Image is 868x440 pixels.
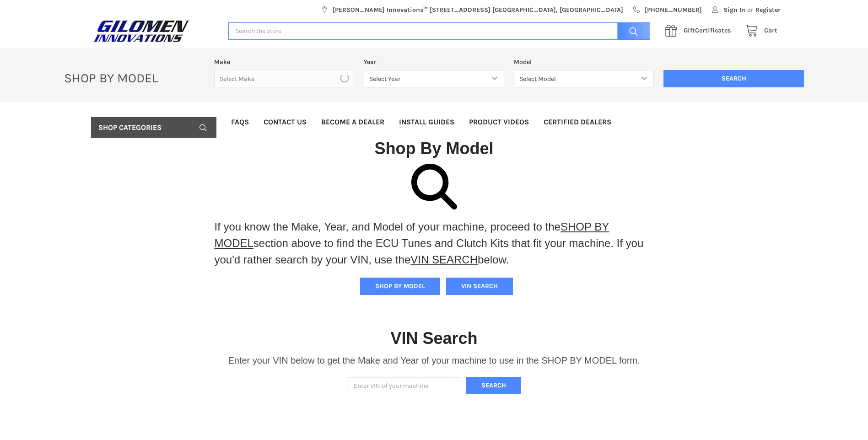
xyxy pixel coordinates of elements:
[256,112,314,133] a: Contact Us
[347,377,461,395] input: Enter VIN of your machine
[684,27,695,34] span: Gift
[224,112,256,133] a: FAQs
[613,22,650,40] input: Search
[214,57,355,67] label: Make
[360,278,440,295] button: SHOP BY MODEL
[663,70,804,87] input: Search
[536,112,619,133] a: Certified Dealers
[215,219,654,268] p: If you know the Make, Year, and Model of your machine, proceed to the section above to find the E...
[684,27,731,34] span: Certificates
[364,57,504,67] label: Year
[228,22,650,40] input: Search the store
[446,278,513,295] button: VIN SEARCH
[91,20,219,43] a: GILOMEN INNOVATIONS
[91,138,777,159] h1: Shop By Model
[91,117,216,138] a: Shop Categories
[333,5,623,15] span: [PERSON_NAME] Innovations™ [STREET_ADDRESS] [GEOGRAPHIC_DATA], [GEOGRAPHIC_DATA]
[660,25,740,37] a: GiftCertificates
[723,5,745,15] span: Sign In
[466,377,521,395] button: Search
[91,20,192,43] img: GILOMEN INNOVATIONS
[764,27,777,34] span: Cart
[228,354,640,367] p: Enter your VIN below to get the Make and Year of your machine to use in the SHOP BY MODEL form.
[215,220,609,249] a: SHOP BY MODEL
[514,57,654,67] label: Model
[462,112,536,133] a: Product Videos
[390,328,477,349] h1: VIN Search
[740,25,777,37] a: Cart
[392,112,462,133] a: Install Guides
[59,70,210,86] p: SHOP BY MODEL
[645,5,702,15] span: [PHONE_NUMBER]
[314,112,392,133] a: Become a Dealer
[410,253,478,266] a: VIN SEARCH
